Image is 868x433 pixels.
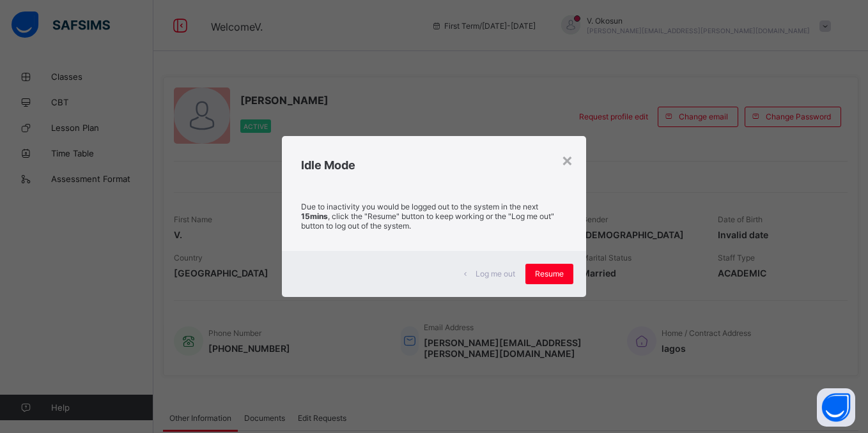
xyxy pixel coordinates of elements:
[561,149,573,171] div: ×
[817,388,855,427] button: Open asap
[301,158,566,172] h2: Idle Mode
[476,269,515,278] span: Log me out
[301,211,328,221] strong: 15mins
[535,269,564,278] span: Resume
[301,202,566,231] p: Due to inactivity you would be logged out to the system in the next , click the "Resume" button t...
